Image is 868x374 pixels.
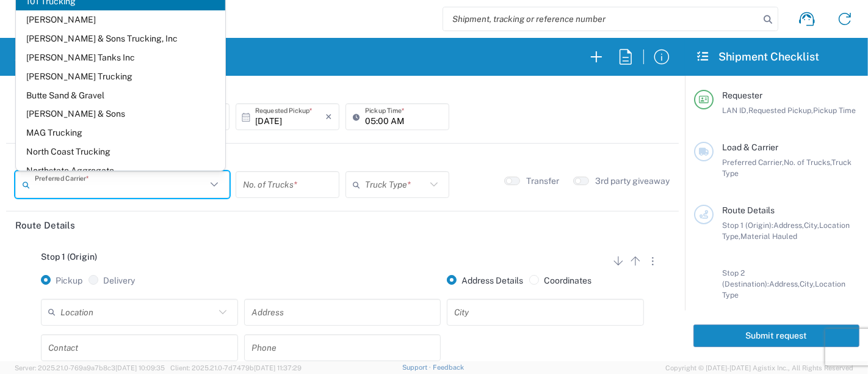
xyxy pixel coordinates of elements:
[722,205,775,215] span: Route Details
[15,364,165,372] span: Server: 2025.21.0-769a9a7b8c3
[325,107,332,127] i: ×
[254,364,302,372] span: [DATE] 11:37:29
[722,90,762,100] span: Requester
[170,364,302,372] span: Client: 2025.21.0-7d7479b
[722,221,773,230] span: Stop 1 (Origin):
[16,142,225,161] span: North Coast Trucking
[526,175,560,186] label: Transfer
[402,364,433,371] a: Support
[693,324,859,347] button: Submit request
[433,364,464,371] a: Feedback
[16,105,225,123] span: [PERSON_NAME] & Sons
[696,50,819,64] h2: Shipment Checklist
[722,268,769,288] span: Stop 2 (Destination):
[447,275,523,286] label: Address Details
[665,362,853,373] span: Copyright © [DATE]-[DATE] Agistix Inc., All Rights Reserved
[595,175,670,186] label: 3rd party giveaway
[443,7,759,31] input: Shipment, tracking or reference number
[16,86,225,105] span: Butte Sand & Gravel
[722,106,748,115] span: LAN ID,
[41,252,97,262] span: Stop 1 (Origin)
[784,158,831,167] span: No. of Trucks,
[529,275,591,286] label: Coordinates
[16,67,225,86] span: [PERSON_NAME] Trucking
[115,364,165,372] span: [DATE] 10:09:35
[769,279,800,288] span: Address,
[740,232,797,241] span: Material Hauled
[722,142,778,152] span: Load & Carrier
[804,221,819,230] span: City,
[16,123,225,142] span: MAG Trucking
[748,106,813,115] span: Requested Pickup,
[813,106,856,115] span: Pickup Time
[800,279,815,288] span: City,
[722,158,784,167] span: Preferred Carrier,
[16,161,225,180] span: Northstate Aggregate
[773,221,804,230] span: Address,
[15,219,75,232] h2: Route Details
